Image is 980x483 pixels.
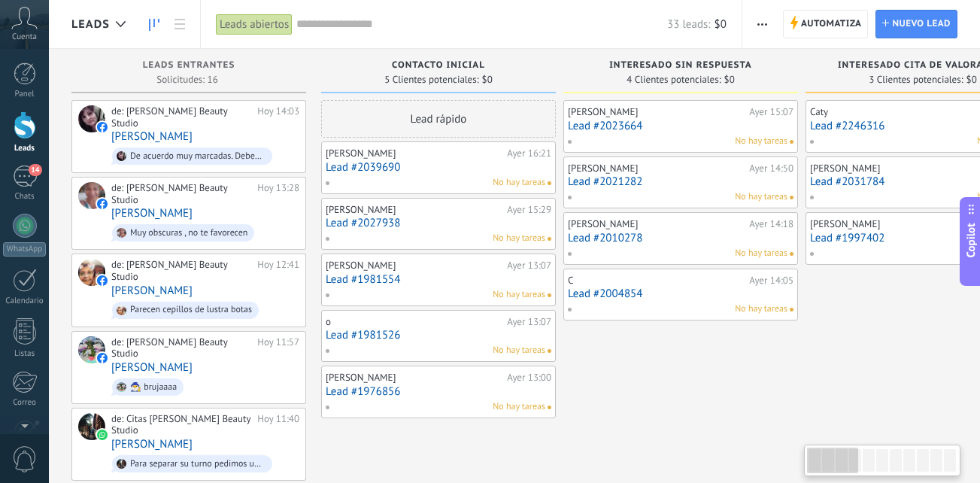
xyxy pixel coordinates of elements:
[111,336,252,360] div: de: [PERSON_NAME] Beauty Studio
[667,17,710,32] span: 33 leads:
[735,190,787,204] span: No hay tareas
[141,10,167,39] a: Leads
[548,181,551,185] span: No hay nada asignado
[568,287,793,300] a: Lead #2004854
[507,204,551,216] div: Ayer 15:29
[257,413,299,436] div: Hoy 11:40
[321,100,556,138] div: Lead rápido
[735,135,787,148] span: No hay tareas
[783,10,869,38] a: Automatiza
[801,11,862,38] span: Automatiza
[892,11,951,38] span: Nuevo lead
[130,459,265,469] div: Para separar su turno pedimos un depósito de 10 dólares, los mismos que son reembolsables el día ...
[790,308,793,311] span: No hay nada asignado
[326,316,503,328] div: o
[735,247,787,260] span: No hay tareas
[568,218,745,230] div: [PERSON_NAME]
[326,372,503,384] div: [PERSON_NAME]
[3,398,47,408] div: Correo
[71,17,110,32] span: Leads
[507,316,551,328] div: Ayer 13:07
[749,106,793,118] div: Ayer 15:07
[715,17,727,32] span: $0
[156,75,217,84] span: Solicitudes: 16
[568,232,793,245] a: Lead #2010278
[130,228,247,238] div: Muy obscuras , no te favorecen
[493,344,545,357] span: No hay tareas
[111,413,252,436] div: de: Citas [PERSON_NAME] Beauty Studio
[111,105,252,129] div: de: [PERSON_NAME] Beauty Studio
[875,10,957,38] a: Nuevo lead
[507,372,551,384] div: Ayer 13:00
[97,122,108,132] img: facebook-sm.svg
[12,32,37,42] span: Cuenta
[568,120,793,132] a: Lead #2023664
[493,176,545,190] span: No hay tareas
[143,60,235,71] span: Leads Entrantes
[749,275,793,287] div: Ayer 14:05
[329,60,548,73] div: Contacto inicial
[735,302,787,316] span: No hay tareas
[97,199,108,209] img: facebook-sm.svg
[257,182,299,205] div: Hoy 13:28
[326,147,503,159] div: [PERSON_NAME]
[548,406,551,409] span: No hay nada asignado
[869,75,963,84] span: 3 Clientes potenciales:
[548,349,551,353] span: No hay nada asignado
[257,336,299,360] div: Hoy 11:57
[111,130,193,143] a: [PERSON_NAME]
[3,90,47,99] div: Panel
[216,14,293,35] div: Leads abiertos
[3,296,47,306] div: Calendario
[568,175,793,188] a: Lead #2021282
[749,218,793,230] div: Ayer 14:18
[326,161,551,174] a: Lead #2039690
[3,349,47,359] div: Listas
[78,413,105,440] div: Silvia
[130,151,265,162] div: De acuerdo muy marcadas. Deben ser mas naturales.
[790,140,793,144] span: No hay nada asignado
[392,60,485,71] span: Contacto inicial
[790,252,793,256] span: No hay nada asignado
[78,182,105,209] div: Cristina Narvaez
[3,144,47,153] div: Leads
[111,259,252,282] div: de: [PERSON_NAME] Beauty Studio
[493,232,545,245] span: No hay tareas
[326,329,551,342] a: Lead #1981526
[751,10,773,38] button: Más
[568,163,745,175] div: [PERSON_NAME]
[326,204,503,216] div: [PERSON_NAME]
[29,164,41,176] span: 14
[130,382,177,393] div: 🧙‍♂️ brujaaaa
[3,192,47,202] div: Chats
[97,353,108,363] img: facebook-sm.svg
[507,260,551,272] div: Ayer 13:07
[384,75,478,84] span: 5 Clientes potenciales:
[97,430,108,440] img: waba.svg
[568,275,745,287] div: C
[963,223,978,258] span: Copilot
[482,75,493,84] span: $0
[3,242,46,257] div: WhatsApp
[790,196,793,199] span: No hay nada asignado
[78,105,105,132] div: Tamara Gonzalez
[326,273,551,286] a: Lead #1981554
[548,237,551,241] span: No hay nada asignado
[326,260,503,272] div: [PERSON_NAME]
[493,288,545,302] span: No hay tareas
[167,10,193,39] a: Lista
[493,400,545,414] span: No hay tareas
[609,60,752,71] span: Interesado Sin Respuesta
[97,275,108,286] img: facebook-sm.svg
[78,336,105,363] div: Marina Chuquirima
[548,293,551,297] span: No hay nada asignado
[111,182,252,205] div: de: [PERSON_NAME] Beauty Studio
[111,284,193,297] a: [PERSON_NAME]
[257,259,299,282] div: Hoy 12:41
[749,163,793,175] div: Ayer 14:50
[78,259,105,286] div: Susana Vega
[966,75,977,84] span: $0
[79,60,299,73] div: Leads Entrantes
[507,147,551,159] div: Ayer 16:21
[257,105,299,129] div: Hoy 14:03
